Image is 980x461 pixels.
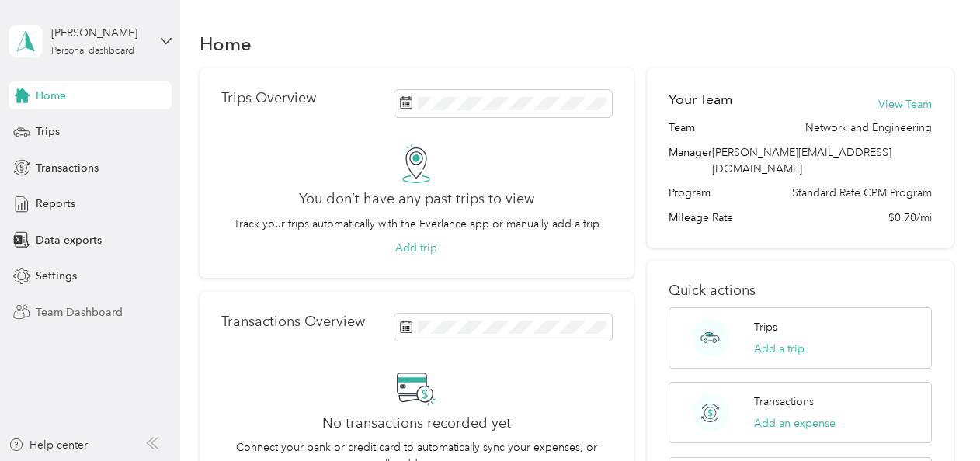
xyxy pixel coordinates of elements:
[200,36,252,52] h1: Home
[712,146,891,175] span: [PERSON_NAME][EMAIL_ADDRESS][DOMAIN_NAME]
[669,282,931,299] p: Quick actions
[754,341,805,357] button: Add a trip
[395,240,437,256] button: Add trip
[36,304,123,321] span: Team Dashboard
[669,90,732,109] h2: Your Team
[754,393,814,410] p: Transactions
[669,120,695,136] span: Team
[322,415,511,432] h2: No transactions recorded yet
[36,123,60,140] span: Trips
[36,160,99,176] span: Transactions
[805,120,932,136] span: Network and Engineering
[36,268,77,284] span: Settings
[36,232,102,248] span: Data exports
[792,185,932,201] span: Standard Rate CPM Program
[221,90,316,106] p: Trips Overview
[878,96,932,113] button: View Team
[888,210,932,226] span: $0.70/mi
[51,47,134,56] div: Personal dashboard
[36,196,75,212] span: Reports
[669,185,711,201] span: Program
[9,437,88,453] button: Help center
[754,319,777,335] p: Trips
[669,210,733,226] span: Mileage Rate
[221,314,365,330] p: Transactions Overview
[893,374,980,461] iframe: Everlance-gr Chat Button Frame
[299,191,534,207] h2: You don’t have any past trips to view
[51,25,148,41] div: [PERSON_NAME]
[234,216,599,232] p: Track your trips automatically with the Everlance app or manually add a trip
[754,415,836,432] button: Add an expense
[36,88,66,104] span: Home
[669,144,712,177] span: Manager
